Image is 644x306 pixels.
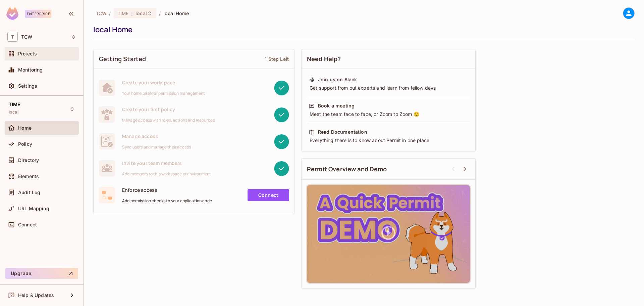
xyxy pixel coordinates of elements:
[18,67,43,73] span: Monitoring
[99,55,146,63] span: Getting Started
[18,158,39,163] span: Directory
[248,189,289,201] a: Connect
[18,125,32,131] span: Home
[18,190,40,195] span: Audit Log
[5,268,78,279] button: Upgrade
[96,10,106,16] span: the active workspace
[122,171,211,177] span: Add members to this workspace or environment
[7,32,18,42] span: T
[109,10,111,16] li: /
[18,222,37,227] span: Connect
[122,144,191,150] span: Sync users and manage their access
[318,129,367,135] div: Read Documentation
[265,56,289,62] div: 1 Step Left
[122,106,215,113] span: Create your first policy
[159,10,161,16] li: /
[318,102,355,109] div: Book a meeting
[307,55,341,63] span: Need Help?
[21,34,32,40] span: Workspace: TCW
[18,174,39,179] span: Elements
[18,83,37,89] span: Settings
[122,198,212,204] span: Add permission checks to your application code
[309,85,468,91] div: Get support from out experts and learn from fellow devs
[309,137,468,144] div: Everything there is to know about Permit in one place
[309,111,468,118] div: Meet the team face to face, or Zoom to Zoom 😉
[9,110,18,115] span: local
[318,76,357,83] div: Join us on Slack
[163,10,189,16] span: local Home
[122,79,205,86] span: Create your workspace
[122,118,215,123] span: Manage access with roles, actions and resources
[6,7,18,20] img: SReyMgAAAABJRU5ErkJggg==
[18,293,54,298] span: Help & Updates
[25,10,51,18] div: Enterprise
[18,51,37,56] span: Projects
[131,11,133,16] span: :
[307,165,387,173] span: Permit Overview and Demo
[122,133,191,139] span: Manage access
[18,206,49,211] span: URL Mapping
[122,160,211,166] span: Invite your team members
[122,91,205,96] span: Your home base for permission management
[18,141,32,147] span: Policy
[9,102,20,107] span: TIME
[118,10,129,16] span: TIME
[93,25,631,35] div: local Home
[136,10,147,16] span: local
[122,187,212,193] span: Enforce access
